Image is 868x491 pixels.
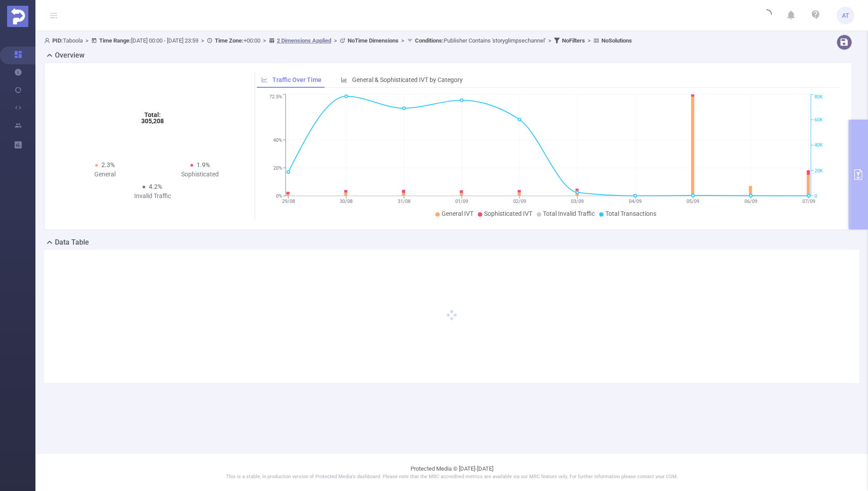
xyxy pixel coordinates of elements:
tspan: 20% [273,165,282,171]
div: General [57,170,152,179]
div: Sophisticated [152,170,248,179]
tspan: 04/09 [628,199,641,204]
span: Sophisticated IVT [484,210,532,217]
div: Invalid Traffic [105,191,200,201]
span: General IVT [442,210,473,217]
span: 2.3% [101,161,115,168]
i: icon: user [44,38,52,43]
img: Protected Media [7,6,28,27]
span: 1.9% [197,161,210,168]
tspan: 60K [814,117,823,123]
tspan: 30/08 [340,199,353,204]
tspan: 72.5% [269,94,282,100]
b: Conditions : [415,37,444,44]
tspan: 31/08 [397,199,410,204]
tspan: 01/09 [455,199,468,204]
footer: Protected Media © [DATE]-[DATE] [35,453,868,491]
tspan: 20K [814,168,823,174]
tspan: 07/09 [802,199,815,204]
span: > [83,37,91,44]
h2: Data Table [55,237,89,248]
span: > [260,37,269,44]
span: Total Invalid Traffic [543,210,595,217]
tspan: 0 [814,193,817,199]
span: Publisher Contains 'storyglimpsechannel' [415,37,546,44]
span: > [585,37,593,44]
u: 2 Dimensions Applied [277,37,331,44]
span: > [198,37,207,44]
p: This is a stable, in production version of Protected Media's dashboard. Please note that the MRC ... [58,473,846,481]
span: AT [842,7,849,24]
tspan: 305,208 [141,117,164,125]
span: Traffic Over Time [272,76,322,83]
tspan: 80K [814,94,823,100]
tspan: 40K [814,143,823,148]
span: > [331,37,340,44]
span: Taboola [DATE] 00:00 - [DATE] 23:59 +00:00 [44,37,632,44]
tspan: 02/09 [513,199,526,204]
tspan: 06/09 [744,199,757,204]
b: No Solutions [601,37,632,44]
h2: Overview [55,50,85,61]
b: No Time Dimensions [348,37,399,44]
tspan: 0% [276,193,282,199]
b: Time Zone: [215,37,244,44]
tspan: 29/08 [282,199,294,204]
tspan: 40% [273,137,282,143]
tspan: 05/09 [686,199,699,204]
i: icon: bar-chart [341,77,347,83]
b: PID: [52,37,63,44]
b: Time Range: [99,37,131,44]
i: icon: loading [761,9,772,22]
span: > [399,37,407,44]
span: General & Sophisticated IVT by Category [352,76,463,83]
span: > [546,37,554,44]
span: 4.2% [149,183,162,190]
i: icon: line-chart [261,77,267,83]
tspan: Total: [144,111,161,118]
tspan: 03/09 [571,199,584,204]
span: Total Transactions [605,210,656,217]
b: No Filters [562,37,585,44]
